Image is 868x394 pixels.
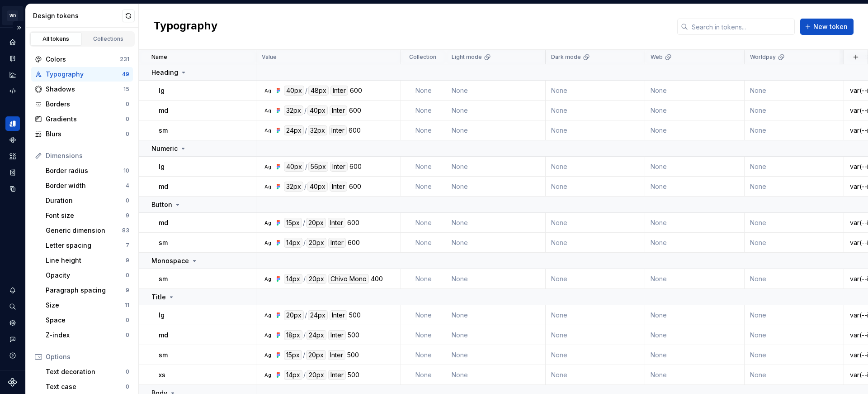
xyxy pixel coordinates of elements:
td: None [645,101,745,120]
div: 600 [349,162,362,172]
td: None [745,269,844,289]
td: None [401,120,446,140]
td: None [645,325,745,345]
a: Shadows15 [31,82,133,96]
div: 20px [307,370,326,380]
div: 0 [126,332,129,339]
div: Dimensions [46,151,129,160]
div: WD [7,10,18,21]
div: 40px [284,162,304,172]
div: 4 [126,182,129,189]
p: Button [151,200,172,209]
div: Search ⌘K [5,299,20,314]
div: Ag [264,332,271,339]
a: Opacity0 [42,268,133,283]
div: 7 [126,242,129,249]
div: / [303,218,305,228]
div: 20px [306,350,326,360]
div: / [303,350,305,360]
div: Border width [46,181,126,190]
div: Typography [46,70,122,79]
div: Ag [264,312,271,319]
div: 14px [284,274,302,284]
a: Data sources [5,182,20,196]
a: Border width4 [42,178,133,193]
p: Light mode [452,53,482,61]
div: 24px [284,125,304,135]
div: Line height [46,256,126,265]
div: / [304,106,307,115]
div: Design tokens [33,11,122,20]
svg: Supernova Logo [8,378,17,387]
div: Ag [264,239,271,246]
p: Worldpay [750,53,776,61]
td: None [645,365,745,385]
div: Letter spacing [46,241,126,250]
div: / [305,310,307,320]
td: None [401,101,446,120]
div: 40px [307,106,328,115]
td: None [745,177,844,197]
div: Options [46,352,129,361]
div: Inter [328,218,345,228]
td: None [745,345,844,365]
div: Inter [328,238,346,248]
td: None [546,305,645,325]
td: None [446,81,546,101]
div: 18px [284,330,302,340]
p: Dark mode [551,53,581,61]
td: None [446,120,546,140]
div: Border radius [46,166,123,175]
div: 40px [307,182,328,192]
div: Contact support [5,332,20,346]
p: Web [651,53,663,61]
div: Ag [264,183,271,190]
div: / [303,238,306,248]
td: None [446,177,546,197]
div: Design tokens [5,116,20,131]
div: 14px [284,370,302,380]
div: Text case [46,382,126,391]
div: 32px [284,106,303,115]
div: 500 [347,350,359,360]
div: 9 [126,287,129,294]
div: Inter [328,370,346,380]
div: 14px [284,238,302,248]
p: sm [159,126,168,135]
a: Z-index0 [42,328,133,342]
div: 0 [126,272,129,279]
div: Font size [46,211,126,220]
div: Blurs [46,130,126,139]
td: None [745,365,844,385]
td: None [401,305,446,325]
a: Home [5,35,20,49]
div: Paragraph spacing [46,286,126,295]
td: None [745,120,844,140]
p: Monospace [151,256,189,265]
div: Inter [328,330,346,340]
td: None [546,120,645,140]
a: Paragraph spacing9 [42,283,133,298]
div: Inter [330,106,347,115]
p: Heading [151,68,178,77]
input: Search in tokens... [688,19,795,35]
td: None [645,345,745,365]
button: Notifications [5,283,20,298]
div: Z-index [46,331,126,340]
div: Ag [264,127,271,134]
td: None [401,365,446,385]
div: Gradients [46,115,126,124]
td: None [401,177,446,197]
div: 24px [308,310,328,320]
div: Generic dimension [46,226,122,235]
div: 15 [123,86,129,93]
td: None [645,305,745,325]
div: 48px [308,86,329,96]
td: None [546,325,645,345]
div: / [303,274,306,284]
p: md [159,331,168,340]
p: lg [159,162,165,171]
